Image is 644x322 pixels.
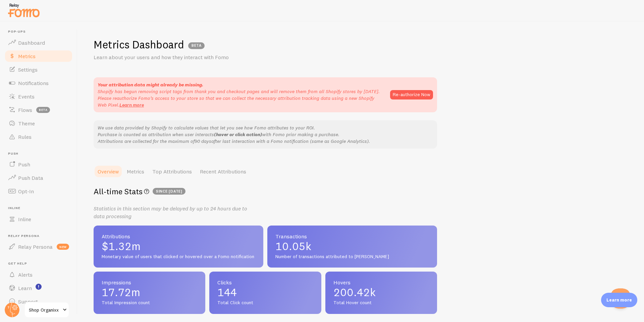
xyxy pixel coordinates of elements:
[57,244,69,250] span: new
[4,130,73,144] a: Rules
[8,261,73,266] span: Get Help
[102,300,197,306] span: Total Impression count
[610,288,631,309] iframe: Help Scout Beacon - Open
[94,38,184,51] h1: Metrics Dashboard
[36,284,42,290] svg: <p>Watch New Feature Tutorials!</p>
[601,293,637,307] div: Learn more
[98,124,433,145] p: We use data provided by Shopify to calculate values that let you see how Fomo attributes to your ...
[18,188,34,195] span: Opt-In
[18,66,38,73] span: Settings
[4,158,73,171] a: Push
[195,138,211,144] em: 90 days
[18,120,35,127] span: Theme
[102,241,255,252] span: $1.32m
[4,185,73,198] a: Opt-In
[4,76,73,90] a: Notifications
[102,234,255,239] span: Attributions
[217,300,313,306] span: Total Click count
[18,93,35,100] span: Events
[153,188,185,195] span: since [DATE]
[94,186,437,197] h2: All-time Stats
[188,42,205,49] span: BETA
[98,82,203,88] strong: Your attribution data might already be missing.
[8,30,73,34] span: Pop-ups
[94,53,255,61] p: Learn about your users and how they interact with Fomo
[4,63,73,76] a: Settings
[18,133,32,140] span: Rules
[102,254,255,260] span: Monetary value of users that clicked or hovered over a Fomo notification
[18,107,32,113] span: Flows
[275,254,429,260] span: Number of transactions attributed to [PERSON_NAME]
[8,206,73,210] span: Inline
[36,107,50,113] span: beta
[29,306,61,314] span: Shop Organixx
[148,165,196,178] a: Top Attributions
[18,161,30,168] span: Push
[4,90,73,103] a: Events
[119,102,144,108] a: Learn more
[24,302,69,318] a: Shop Organixx
[333,280,429,285] span: Hovers
[333,287,429,298] span: 200.42k
[217,287,313,298] span: 144
[18,216,31,223] span: Inline
[102,280,197,285] span: Impressions
[18,53,36,59] span: Metrics
[4,49,73,63] a: Metrics
[18,271,33,278] span: Alerts
[102,287,197,298] span: 17.72m
[18,243,53,250] span: Relay Persona
[8,234,73,238] span: Relay Persona
[94,165,123,178] a: Overview
[94,205,247,219] i: Statistics in this section may be delayed by up to 24 hours due to data processing
[18,285,32,291] span: Learn
[4,281,73,295] a: Learn
[275,234,429,239] span: Transactions
[98,88,383,108] p: Shopify has begun removing script tags from thank you and checkout pages and will remove them fro...
[4,268,73,281] a: Alerts
[4,171,73,185] a: Push Data
[4,36,73,49] a: Dashboard
[18,298,38,305] span: Support
[606,297,632,303] p: Learn more
[4,240,73,253] a: Relay Persona new
[18,39,45,46] span: Dashboard
[196,165,250,178] a: Recent Attributions
[4,212,73,226] a: Inline
[217,280,313,285] span: Clicks
[4,295,73,308] a: Support
[18,174,43,181] span: Push Data
[4,103,73,117] a: Flows beta
[333,300,429,306] span: Total Hover count
[18,80,49,86] span: Notifications
[275,241,429,252] span: 10.05k
[214,131,262,137] b: (hover or click action)
[390,90,433,99] button: Re-authorize Now
[123,165,148,178] a: Metrics
[7,2,41,19] img: fomo-relay-logo-orange.svg
[8,152,73,156] span: Push
[4,117,73,130] a: Theme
